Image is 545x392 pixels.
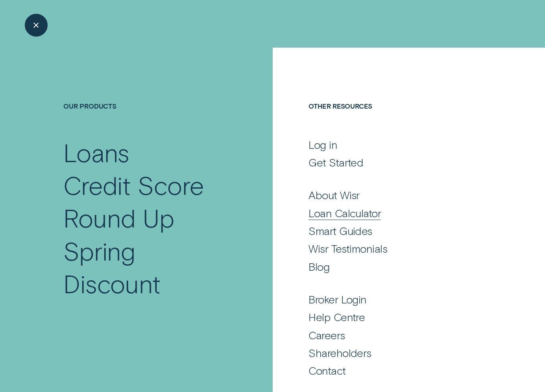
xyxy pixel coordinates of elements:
[309,138,481,152] a: Log in
[25,14,48,37] button: Close Menu
[309,224,372,238] div: Smart Guides
[309,224,481,238] a: Smart Guides
[309,364,481,377] a: Contact
[309,328,481,342] a: Careers
[309,102,481,136] h4: Other Resources
[309,138,337,152] div: Log in
[63,168,204,201] div: Credit Score
[309,328,345,342] div: Careers
[63,136,129,168] div: Loans
[63,201,233,234] a: Round Up
[309,242,481,255] a: Wisr Testimonials
[309,260,481,274] a: Blog
[309,260,329,274] div: Blog
[309,206,481,220] a: Loan Calculator
[63,136,233,168] a: Loans
[309,310,481,324] a: Help Centre
[309,346,481,360] a: Shareholders
[309,242,387,255] div: Wisr Testimonials
[309,292,481,306] a: Broker Login
[63,234,233,300] a: Spring Discount
[309,346,371,360] div: Shareholders
[309,364,345,377] div: Contact
[309,155,363,169] div: Get Started
[63,201,174,234] div: Round Up
[63,102,233,136] h4: Our Products
[309,310,365,324] div: Help Centre
[309,155,481,169] a: Get Started
[309,292,366,306] div: Broker Login
[309,188,359,202] div: About Wisr
[63,168,233,201] a: Credit Score
[309,206,381,220] div: Loan Calculator
[309,188,481,202] a: About Wisr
